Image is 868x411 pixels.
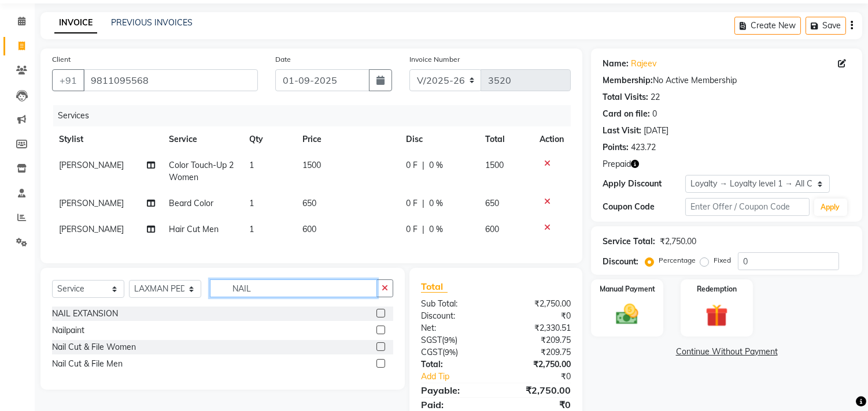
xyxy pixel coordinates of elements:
[421,347,442,357] span: CGST
[533,126,571,152] th: Action
[249,224,254,234] span: 1
[422,197,424,210] span: |
[444,335,455,345] span: 9%
[496,322,580,334] div: ₹2,330.51
[52,358,123,370] div: Nail Cut & File Men
[409,54,460,65] label: Invoice Number
[651,91,660,103] div: 22
[412,346,496,358] div: ( )
[603,178,685,190] div: Apply Discount
[83,69,258,91] input: Search by Name/Mobile/Email/Code
[644,125,668,137] div: [DATE]
[399,126,478,152] th: Disc
[660,236,696,248] div: ₹2,750.00
[242,126,296,152] th: Qty
[421,281,448,293] span: Total
[162,126,243,152] th: Service
[275,54,291,65] label: Date
[406,197,418,210] span: 0 F
[806,17,846,35] button: Save
[510,371,580,383] div: ₹0
[406,159,418,171] span: 0 F
[169,160,234,182] span: Color Touch-Up 2 Women
[302,160,321,170] span: 1500
[169,224,219,234] span: Hair Cut Men
[496,334,580,346] div: ₹209.75
[486,224,500,234] span: 600
[429,159,443,171] span: 0 %
[603,108,650,120] div: Card on file:
[59,198,124,208] span: [PERSON_NAME]
[631,141,656,154] div: 423.72
[296,126,399,152] th: Price
[429,197,443,210] span: 0 %
[412,383,496,397] div: Payable:
[249,160,254,170] span: 1
[412,371,510,383] a: Add Tip
[685,198,809,216] input: Enter Offer / Coupon Code
[496,358,580,371] div: ₹2,750.00
[659,255,696,266] label: Percentage
[603,91,648,103] div: Total Visits:
[652,108,657,120] div: 0
[59,224,124,234] span: [PERSON_NAME]
[412,298,496,310] div: Sub Total:
[210,279,377,297] input: Search or Scan
[429,223,443,236] span: 0 %
[52,308,118,320] div: NAIL EXTANSION
[814,199,847,216] button: Apply
[169,198,214,208] span: Beard Color
[697,284,737,294] label: Redemption
[603,125,641,137] div: Last Visit:
[59,160,124,170] span: [PERSON_NAME]
[422,159,424,171] span: |
[603,141,629,154] div: Points:
[486,160,504,170] span: 1500
[603,74,851,87] div: No Active Membership
[603,256,638,268] div: Discount:
[412,322,496,334] div: Net:
[445,348,456,357] span: 9%
[406,223,418,236] span: 0 F
[609,301,645,327] img: _cash.svg
[496,383,580,397] div: ₹2,750.00
[52,69,84,91] button: +91
[496,346,580,358] div: ₹209.75
[111,17,193,28] a: PREVIOUS INVOICES
[600,284,655,294] label: Manual Payment
[603,236,655,248] div: Service Total:
[603,201,685,213] div: Coupon Code
[53,105,579,126] div: Services
[496,310,580,322] div: ₹0
[302,224,316,234] span: 600
[421,335,442,345] span: SGST
[302,198,316,208] span: 650
[603,158,631,170] span: Prepaid
[249,198,254,208] span: 1
[734,17,801,35] button: Create New
[699,301,735,330] img: _gift.svg
[603,74,653,87] div: Membership:
[412,358,496,371] div: Total:
[486,198,500,208] span: 650
[54,13,97,33] a: INVOICE
[52,324,84,337] div: Nailpaint
[496,298,580,310] div: ₹2,750.00
[52,126,162,152] th: Stylist
[603,58,629,70] div: Name:
[714,255,731,266] label: Fixed
[631,58,656,70] a: Rajeev
[412,310,496,322] div: Discount:
[593,346,860,358] a: Continue Without Payment
[479,126,533,152] th: Total
[52,54,71,65] label: Client
[412,334,496,346] div: ( )
[52,341,136,353] div: Nail Cut & File Women
[422,223,424,236] span: |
